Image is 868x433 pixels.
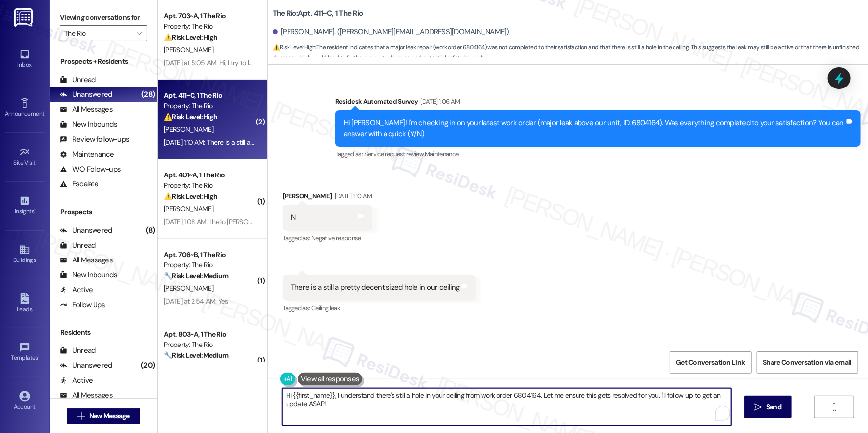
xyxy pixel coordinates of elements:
[282,388,731,426] textarea: To enrich screen reader interactions, please activate Accessibility in Grammarly extension settings
[5,144,45,171] a: Site Visit •
[5,192,45,219] a: Insights •
[38,353,40,360] span: •
[831,403,838,411] i: 
[164,180,256,191] div: Property: The Rio
[332,191,372,201] div: [DATE] 1:10 AM
[164,351,228,360] strong: 🔧 Risk Level: Medium
[164,125,213,134] span: [PERSON_NAME]
[164,11,256,21] div: Apt. 703~A, 1 The Rio
[60,89,112,100] div: Unanswered
[60,149,114,160] div: Maintenance
[60,255,113,265] div: All Messages
[164,260,256,270] div: Property: The Rio
[766,402,781,412] span: Send
[291,212,295,223] div: N
[50,327,157,338] div: Residents
[50,56,157,67] div: Prospects + Residents
[164,58,538,67] div: [DATE] at 5:05 AM: Hi, I try to login to the Rio portal for the payment, every time I login, it l...
[755,403,762,411] i: 
[164,21,256,32] div: Property: The Rio
[60,164,121,174] div: WO Follow-ups
[60,104,113,115] div: All Messages
[164,101,256,111] div: Property: The Rio
[283,301,476,315] div: Tagged as:
[164,217,535,226] div: [DATE] 1:08 AM: I hello [PERSON_NAME] Yes I will The minimum I will pay is $1000 but I'm gonna do...
[311,234,361,242] span: Negative response
[164,340,256,350] div: Property: The Rio
[164,329,256,340] div: Apt. 803~A, 1 The Rio
[338,345,391,355] div: Collections Status
[60,134,129,145] div: Review follow-ups
[60,225,112,236] div: Unanswered
[36,158,37,165] span: •
[5,46,45,73] a: Inbox
[60,375,93,386] div: Active
[273,8,363,19] b: The Rio: Apt. 411~C, 1 The Rio
[164,192,217,201] strong: ⚠️ Risk Level: High
[60,360,112,371] div: Unanswered
[311,304,340,312] span: Ceiling leak
[164,90,256,101] div: Apt. 411~C, 1 The Rio
[283,231,372,245] div: Tagged as:
[418,96,460,107] div: [DATE] 1:06 AM
[60,270,117,280] div: New Inbounds
[60,285,93,295] div: Active
[757,351,858,374] button: Share Conversation via email
[44,109,46,116] span: •
[670,351,751,374] button: Get Conversation Link
[14,8,35,27] img: ResiDesk Logo
[273,27,509,37] div: [PERSON_NAME]. ([PERSON_NAME][EMAIL_ADDRESS][DOMAIN_NAME])
[391,345,438,355] div: [DATE] at 1:55 PM
[763,357,852,368] span: Share Conversation via email
[5,290,45,317] a: Leads
[60,240,96,251] div: Unread
[164,250,256,260] div: Apt. 706~B, 1 The Rio
[5,388,45,415] a: Account
[60,119,117,130] div: New Inbounds
[60,300,105,310] div: Follow Ups
[164,170,256,180] div: Apt. 401~A, 1 The Rio
[744,396,792,418] button: Send
[60,346,96,356] div: Unread
[364,150,425,158] span: Service request review ,
[335,96,861,110] div: Residesk Automated Survey
[335,147,861,161] div: Tagged as:
[143,223,157,238] div: (8)
[60,10,147,25] label: Viewing conversations for
[34,206,36,213] span: •
[283,191,372,205] div: [PERSON_NAME]
[291,282,460,293] div: There is a still a pretty decent sized hole in our ceiling
[164,284,213,293] span: [PERSON_NAME]
[67,408,140,424] button: New Message
[164,45,213,54] span: [PERSON_NAME]
[164,297,228,306] div: [DATE] at 2:54 AM: Yes
[164,271,228,280] strong: 🔧 Risk Level: Medium
[60,390,113,401] div: All Messages
[164,204,213,213] span: [PERSON_NAME]
[5,241,45,268] a: Buildings
[138,358,157,373] div: (20)
[50,207,157,217] div: Prospects
[5,339,45,366] a: Templates •
[164,33,217,42] strong: ⚠️ Risk Level: High
[164,138,359,147] div: [DATE] 1:10 AM: There is a still a pretty decent sized hole in our ceiling
[64,25,131,41] input: All communities
[425,150,459,158] span: Maintenance
[77,412,85,420] i: 
[676,357,745,368] span: Get Conversation Link
[273,43,315,51] strong: ⚠️ Risk Level: High
[344,118,845,139] div: Hi [PERSON_NAME]! I'm checking in on your latest work order (major leak above our unit, ID: 68041...
[139,87,157,102] div: (28)
[164,112,217,121] strong: ⚠️ Risk Level: High
[60,75,96,85] div: Unread
[136,29,142,37] i: 
[273,42,868,64] span: : The resident indicates that a major leak repair (work order 6804164) was not completed to their...
[89,411,130,421] span: New Message
[60,179,98,189] div: Escalate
